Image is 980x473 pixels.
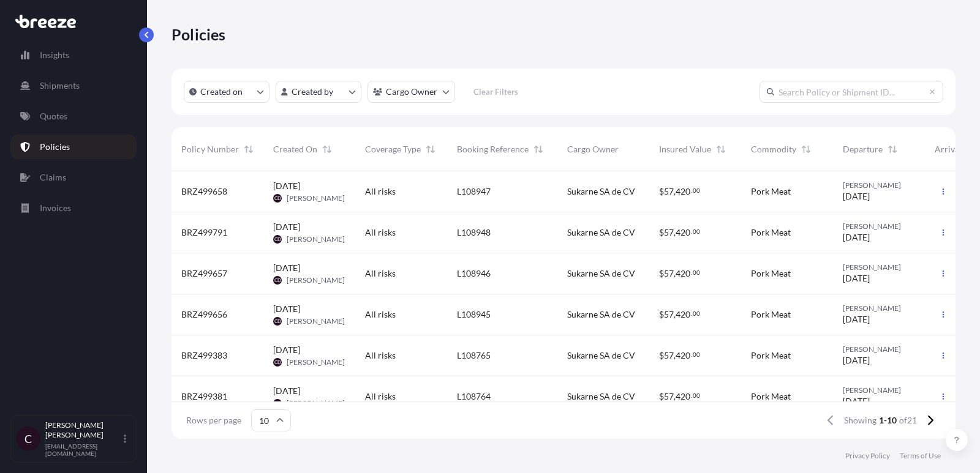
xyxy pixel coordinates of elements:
[457,390,491,403] span: L108764
[843,272,870,285] span: [DATE]
[843,190,870,203] span: [DATE]
[473,86,518,98] p: Clear Filters
[24,433,32,445] span: C
[664,310,674,319] span: 57
[40,171,66,184] p: Claims
[659,310,664,319] span: $
[386,86,437,98] p: Cargo Owner
[751,185,791,198] span: Pork Meat
[751,226,791,239] span: Pork Meat
[567,143,619,155] span: Cargo Owner
[751,390,791,403] span: Pork Meat
[273,344,300,356] span: [DATE]
[40,80,80,92] p: Shipments
[674,392,676,401] span: ,
[274,192,281,204] span: CD
[273,262,300,274] span: [DATE]
[674,269,676,278] span: ,
[664,228,674,237] span: 57
[184,81,269,103] button: createdOn Filter options
[40,49,69,61] p: Insights
[693,188,700,193] span: 00
[843,345,915,354] span: [PERSON_NAME]
[457,267,491,280] span: L108946
[843,231,870,244] span: [DATE]
[171,24,226,44] p: Policies
[273,303,300,315] span: [DATE]
[287,275,345,285] span: [PERSON_NAME]
[799,142,813,157] button: Sort
[691,311,692,316] span: .
[181,185,227,198] span: BRZ499658
[365,349,396,362] span: All risks
[693,270,700,275] span: 00
[457,143,529,155] span: Booking Reference
[664,351,674,360] span: 57
[664,187,674,196] span: 57
[691,393,692,398] span: .
[843,181,915,190] span: [PERSON_NAME]
[691,188,692,193] span: .
[287,398,345,408] span: [PERSON_NAME]
[659,228,664,237] span: $
[457,226,491,239] span: L108948
[885,142,900,157] button: Sort
[567,267,635,280] span: Sukarne SA de CV
[844,414,876,426] span: Showing
[693,393,700,398] span: 00
[751,308,791,321] span: Pork Meat
[843,354,870,367] span: [DATE]
[274,274,281,286] span: CD
[659,269,664,278] span: $
[181,349,227,362] span: BRZ499383
[531,142,546,157] button: Sort
[273,143,317,155] span: Created On
[181,308,227,321] span: BRZ499656
[287,316,345,326] span: [PERSON_NAME]
[751,267,791,280] span: Pork Meat
[843,222,915,231] span: [PERSON_NAME]
[843,395,870,408] span: [DATE]
[659,143,711,155] span: Insured Value
[751,143,796,155] span: Commodity
[759,81,943,103] input: Search Policy or Shipment ID...
[365,267,396,280] span: All risks
[676,392,690,401] span: 420
[186,414,241,426] span: Rows per page
[659,187,664,196] span: $
[274,233,281,245] span: CD
[423,142,438,157] button: Sort
[674,187,676,196] span: ,
[674,228,676,237] span: ,
[287,193,345,203] span: [PERSON_NAME]
[457,308,491,321] span: L108945
[879,414,897,426] span: 1-10
[45,420,121,440] p: [PERSON_NAME] [PERSON_NAME]
[843,263,915,272] span: [PERSON_NAME]
[181,267,227,280] span: BRZ499657
[181,143,239,155] span: Policy Number
[843,304,915,313] span: [PERSON_NAME]
[10,196,137,220] a: Invoices
[935,143,962,155] span: Arrival
[457,185,491,198] span: L108947
[273,180,300,192] span: [DATE]
[10,135,137,159] a: Policies
[664,392,674,401] span: 57
[751,349,791,362] span: Pork Meat
[674,310,676,319] span: ,
[181,390,227,403] span: BRZ499381
[659,351,664,360] span: $
[899,414,917,426] span: of 21
[181,226,227,239] span: BRZ499791
[676,269,690,278] span: 420
[900,451,941,461] a: Terms of Use
[365,308,396,321] span: All risks
[691,229,692,234] span: .
[845,451,890,461] a: Privacy Policy
[691,352,692,357] span: .
[674,351,676,360] span: ,
[365,143,421,155] span: Coverage Type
